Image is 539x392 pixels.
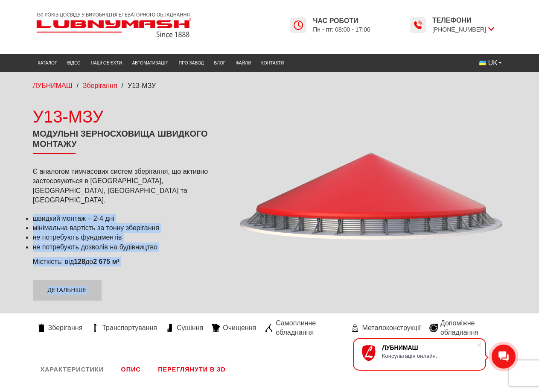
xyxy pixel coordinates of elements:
img: Lubnymash [33,9,195,41]
a: Переглянути в 3D [150,360,233,379]
p: Місткість: від до [33,257,223,266]
li: мінімальна вартість за тонну зберігання [33,223,223,233]
a: Про завод [174,56,209,70]
a: ЛУБНИМАШ [33,82,73,89]
li: не потребують дозволів на будівництво [33,243,223,252]
span: У13-МЗУ [128,82,156,89]
a: Зберігання [83,82,117,89]
strong: 128 [74,258,85,265]
a: Самоплинне обладнання [260,319,347,338]
span: Металоконструкції [362,323,420,333]
span: Самоплинне обладнання [276,319,342,338]
img: Lubnymash time icon [413,20,423,30]
span: Пн - пт: 08:00 - 17:00 [313,26,370,34]
a: Сушіння [161,323,207,333]
span: Телефони [432,16,494,25]
span: Очищення [223,323,256,333]
span: Транспортування [102,323,157,333]
div: У13-МЗУ [33,105,223,129]
span: / [122,82,123,89]
div: ЛУБНИМАШ [382,344,477,351]
p: Є аналогом тимчасових систем зберігання, що активно застосовуються в [GEOGRAPHIC_DATA], [GEOGRAPH... [33,167,223,205]
h1: Модульні зерносховища швидкого монтажу [33,129,223,154]
a: Файли [230,56,256,70]
a: Металоконструкції [347,323,425,333]
a: Опис [113,360,148,379]
a: Допоміжне обладнання [425,319,507,338]
a: Контакти [256,56,289,70]
strong: 2 675 м³ [93,258,119,265]
span: Зберігання [48,323,83,333]
a: Каталог [33,56,62,70]
img: Українська [479,61,486,65]
a: Транспортування [87,323,161,333]
span: Допоміжне обладнання [440,319,502,338]
li: не потребують фундаментів [33,233,223,242]
a: Очищення [207,323,260,333]
a: Детальніше [33,280,102,301]
div: Консультація онлайн. [382,353,477,359]
a: Автоматизація [127,56,174,70]
button: UK [474,56,507,70]
span: Час роботи [313,16,370,26]
a: Відео [62,56,85,70]
a: Характеристики [33,360,111,379]
a: Зберігання [33,323,87,333]
li: швидкий монтаж – 2-4 дні [33,214,223,223]
span: [PHONE_NUMBER] [432,25,494,34]
a: Блог [209,56,231,70]
span: UK [488,59,498,68]
span: / [76,82,78,89]
span: Сушіння [177,323,203,333]
a: Наші об’єкти [86,56,127,70]
img: Lubnymash time icon [293,20,303,30]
